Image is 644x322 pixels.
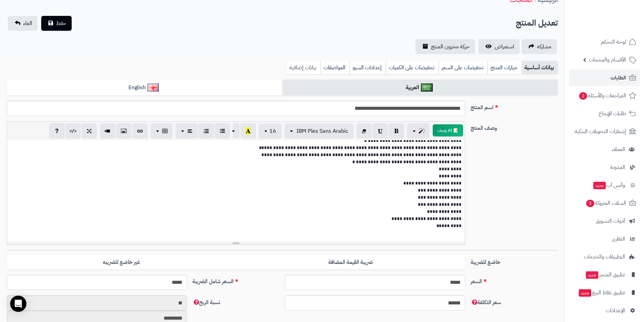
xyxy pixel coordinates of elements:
[569,105,640,122] a: طلبات الإرجاع
[320,61,350,74] a: المواصفات
[7,79,282,96] a: English
[468,101,560,112] label: اسم المنتج
[569,141,640,157] a: العملاء
[569,159,640,175] a: المدونة
[569,284,640,301] a: تطبيق نقاط البيعجديد
[431,43,470,51] span: حركة مخزون المنتج
[516,16,558,30] h2: تعديل المنتج
[569,88,640,104] a: المراجعات والأسئلة2
[569,123,640,140] a: إشعارات التحويلات البنكية
[569,213,640,229] a: أدوات التسويق
[575,127,626,136] span: إشعارات التحويلات البنكية
[284,124,354,139] button: IBM Plex Sans Arabic
[478,39,520,54] a: استعراض
[612,234,625,244] span: التقارير
[578,91,626,100] span: المراجعات والأسئلة
[56,19,66,27] span: حفظ
[41,16,72,31] button: حفظ
[584,252,625,262] span: التطبيقات والخدمات
[236,255,465,269] label: ضريبة القيمة المضافة
[386,61,438,74] a: تخفيضات على الكميات
[23,19,32,27] span: الغاء
[415,39,475,54] a: حركة مخزون المنتج
[7,255,236,269] label: غير خاضع للضريبه
[487,61,522,74] a: خيارات المنتج
[610,163,625,172] span: المدونة
[586,198,626,208] span: السلات المتروكة
[569,302,640,319] a: الإعدادات
[569,195,640,211] a: السلات المتروكة3
[569,267,640,283] a: تطبيق المتجرجديد
[586,200,594,207] span: 3
[8,16,38,31] a: الغاء
[569,34,640,50] a: لوحة التحكم
[296,127,348,135] span: IBM Plex Sans Arabic
[612,145,625,154] span: العملاء
[438,61,487,74] a: تخفيضات على السعر
[350,61,386,74] a: إعدادات السيو
[579,92,587,100] span: 2
[589,55,626,65] span: الأقسام والمنتجات
[421,83,433,92] img: العربية
[611,73,626,82] span: الطلبات
[269,127,276,135] span: 16
[433,124,463,137] button: 📝 AI وصف
[287,61,320,74] a: بيانات إضافية
[569,70,640,86] a: الطلبات
[569,177,640,193] a: وآتس آبجديد
[578,288,625,297] span: تطبيق نقاط البيع
[569,249,640,265] a: التطبيقات والخدمات
[593,182,606,189] span: جديد
[596,216,625,226] span: أدوات التسويق
[579,289,591,297] span: جديد
[569,231,640,247] a: التقارير
[147,83,159,92] img: English
[606,306,625,315] span: الإعدادات
[537,43,551,51] span: مشاركه
[601,37,626,47] span: لوحة التحكم
[495,43,514,51] span: استعراض
[599,109,626,118] span: طلبات الإرجاع
[522,39,557,54] a: مشاركه
[471,298,501,306] span: سعر التكلفة
[522,61,558,74] a: بيانات أساسية
[468,275,560,286] label: السعر
[468,121,560,132] label: وصف المنتج
[585,270,625,279] span: تطبيق المتجر
[192,298,220,306] span: نسبة الربح
[586,271,598,279] span: جديد
[593,180,625,190] span: وآتس آب
[259,124,282,139] button: 16
[190,275,282,286] label: السعر شامل الضريبة
[10,296,26,312] div: Open Intercom Messenger
[468,255,560,266] label: خاضع للضريبة
[282,79,558,96] a: العربية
